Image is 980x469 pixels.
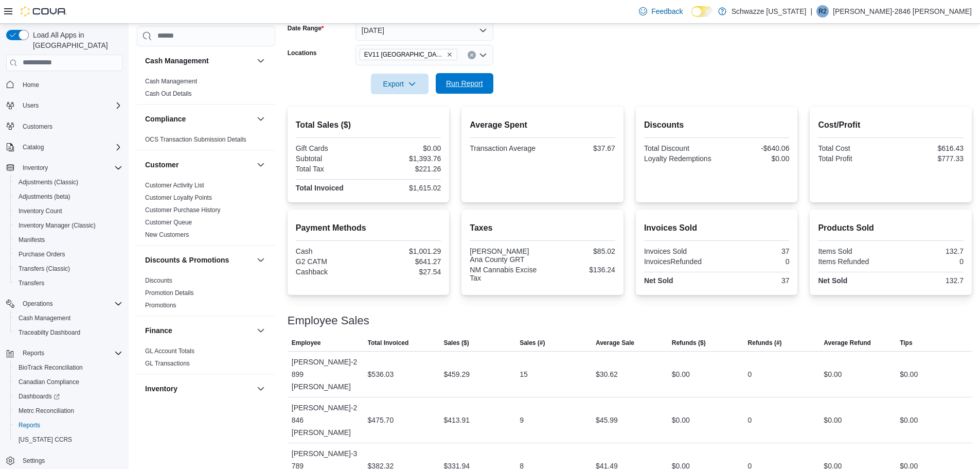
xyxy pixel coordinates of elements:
[145,325,253,336] button: Finance
[14,176,82,188] a: Adjustments (Classic)
[370,165,441,173] div: $221.26
[672,339,706,347] span: Refunds ($)
[296,119,441,131] h2: Total Sales ($)
[14,433,76,446] a: [US_STATE] CCRS
[818,154,888,163] div: Total Profit
[145,206,221,214] a: Customer Purchase History
[14,263,74,275] a: Transfers (Classic)
[672,414,690,426] div: $0.00
[10,404,127,418] button: Metrc Reconciliation
[651,6,683,16] span: Feedback
[355,20,493,41] button: [DATE]
[10,175,127,189] button: Adjustments (Classic)
[10,325,127,340] button: Traceabilty Dashboard
[644,276,673,285] strong: Net Sold
[19,421,40,429] span: Reports
[296,144,366,152] div: Gift Cards
[14,390,64,403] a: Dashboards
[900,339,912,347] span: Tips
[137,75,275,104] div: Cash Management
[2,346,127,360] button: Reports
[19,99,122,112] span: Users
[2,453,127,468] button: Settings
[145,231,189,238] a: New Customers
[145,301,176,309] span: Promotions
[19,120,122,133] span: Customers
[443,414,470,426] div: $413.91
[145,359,190,368] span: GL Transactions
[719,247,789,255] div: 37
[14,376,122,388] span: Canadian Compliance
[893,154,964,163] div: $777.33
[296,222,441,234] h2: Payment Methods
[644,144,715,152] div: Total Discount
[288,24,324,32] label: Date Range
[900,414,918,426] div: $0.00
[436,73,493,94] button: Run Report
[145,136,246,143] a: OCS Transaction Submission Details
[748,414,752,426] div: 0
[19,314,70,322] span: Cash Management
[596,414,618,426] div: $45.99
[2,77,127,92] button: Home
[14,326,84,339] a: Traceabilty Dashboard
[719,144,789,152] div: -$640.06
[2,161,127,175] button: Inventory
[371,74,429,94] button: Export
[14,205,122,217] span: Inventory Count
[296,184,344,192] strong: Total Invoiced
[19,236,45,244] span: Manifests
[14,248,122,260] span: Purchase Orders
[596,368,618,380] div: $30.62
[145,56,209,66] h3: Cash Management
[19,363,83,372] span: BioTrack Reconciliation
[296,247,366,255] div: Cash
[893,276,964,285] div: 132.7
[818,257,888,266] div: Items Refunded
[370,247,441,255] div: $1,001.29
[368,368,394,380] div: $536.03
[19,298,57,310] button: Operations
[19,162,122,174] span: Inventory
[23,143,44,151] span: Catalog
[10,189,127,204] button: Adjustments (beta)
[23,164,48,172] span: Inventory
[145,206,221,214] span: Customer Purchase History
[23,300,53,308] span: Operations
[145,219,192,226] a: Customer Queue
[255,254,267,266] button: Discounts & Promotions
[443,339,469,347] span: Sales ($)
[370,184,441,192] div: $1,615.02
[816,5,829,18] div: Rebecca-2846 Portillo
[14,312,75,324] a: Cash Management
[23,81,39,89] span: Home
[255,383,267,395] button: Inventory
[255,113,267,125] button: Compliance
[288,397,364,443] div: [PERSON_NAME]-2846 [PERSON_NAME]
[23,457,45,465] span: Settings
[14,361,122,374] span: BioTrack Reconciliation
[470,266,540,282] div: NM Cannabis Excise Tax
[818,247,888,255] div: Items Sold
[19,207,62,215] span: Inventory Count
[14,419,44,431] a: Reports
[2,119,127,134] button: Customers
[21,6,67,16] img: Cova
[810,5,812,18] p: |
[145,384,253,394] button: Inventory
[14,219,100,232] a: Inventory Manager (Classic)
[14,390,122,403] span: Dashboards
[10,247,127,262] button: Purchase Orders
[748,339,782,347] span: Refunds (#)
[145,78,197,85] a: Cash Management
[447,51,453,58] button: Remove EV11 Las Cruces South Valley from selection in this group
[19,347,122,359] span: Reports
[691,6,713,17] input: Dark Mode
[644,154,715,163] div: Loyalty Redemptions
[145,90,192,97] a: Cash Out Details
[145,231,189,239] span: New Customers
[255,324,267,337] button: Finance
[19,378,79,386] span: Canadian Compliance
[145,182,204,189] a: Customer Activity List
[14,405,78,417] a: Metrc Reconciliation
